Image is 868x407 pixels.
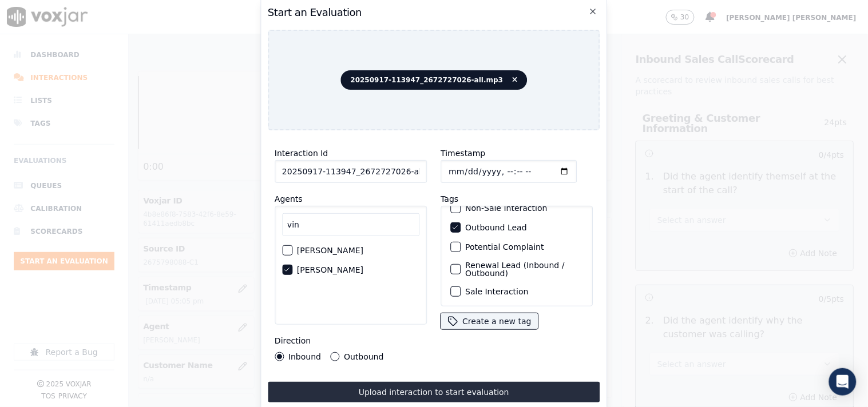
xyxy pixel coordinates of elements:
[275,194,303,203] label: Agents
[268,382,600,402] button: Upload interaction to start evaluation
[297,246,363,254] label: [PERSON_NAME]
[282,213,419,236] input: Search Agents...
[441,149,485,158] label: Timestamp
[275,149,328,158] label: Interaction Id
[829,368,857,396] div: Open Intercom Messenger
[441,313,538,329] button: Create a new tag
[465,261,583,277] label: Renewal Lead (Inbound / Outbound)
[465,243,544,251] label: Potential Complaint
[465,288,528,296] label: Sale Interaction
[441,194,458,203] label: Tags
[465,224,527,232] label: Outbound Lead
[275,336,311,345] label: Direction
[275,160,427,183] input: reference id, file name, etc
[268,5,600,21] h2: Start an Evaluation
[341,70,528,90] span: 20250917-113947_2672727026-all.mp3
[465,204,547,212] label: Non-Sale Interaction
[344,353,383,361] label: Outbound
[297,266,363,274] label: [PERSON_NAME]
[288,353,321,361] label: Inbound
